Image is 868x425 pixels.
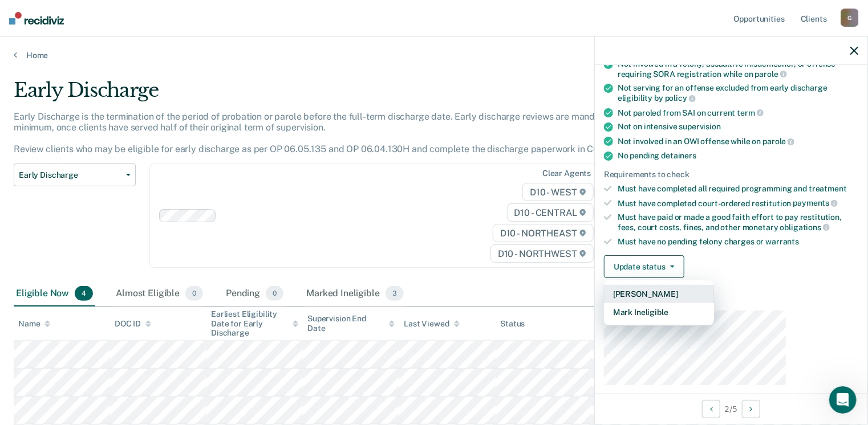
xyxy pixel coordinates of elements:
[522,183,593,201] span: D10 - WEST
[14,79,665,111] div: Early Discharge
[661,151,696,160] span: detainers
[604,170,858,179] div: Requirements to check
[737,108,764,117] span: term
[618,198,858,209] div: Must have completed court-ordered restitution
[841,9,859,27] div: G
[618,122,858,132] div: Not on intensive
[307,314,395,333] div: Supervision End Date
[618,213,858,232] div: Must have paid or made a good faith effort to pay restitution, fees, court costs, fines, and othe...
[185,286,203,301] span: 0
[14,50,854,60] a: Home
[115,319,151,329] div: DOC ID
[507,203,594,222] span: D10 - CENTRAL
[618,151,858,161] div: No pending
[780,223,830,232] span: obligations
[793,198,838,207] span: payments
[766,237,800,246] span: warrants
[595,394,867,424] div: 2 / 5
[762,137,794,146] span: parole
[702,400,720,418] button: Previous Opportunity
[618,83,858,103] div: Not serving for an offense excluded from early discharge eligibility by
[755,70,787,79] span: parole
[809,184,847,193] span: treatment
[604,285,714,303] button: [PERSON_NAME]
[742,400,760,418] button: Next Opportunity
[618,237,858,247] div: Must have no pending felony charges or
[113,281,205,307] div: Almost Eligible
[829,386,857,414] iframe: Intercom live chat
[604,296,858,306] dt: Supervision
[604,303,714,321] button: Mark Ineligible
[493,224,593,242] span: D10 - NORTHEAST
[618,59,858,79] div: Not involved in a felony, assaultive misdemeanor, or offense requiring SORA registration while on
[9,12,64,24] img: Recidiviz
[618,136,858,146] div: Not involved in an OWI offense while on
[266,286,283,301] span: 0
[618,184,858,194] div: Must have completed all required programming and
[665,93,696,103] span: policy
[75,286,93,301] span: 4
[404,319,459,329] div: Last Viewed
[18,319,50,329] div: Name
[386,286,404,301] span: 3
[14,111,627,155] p: Early Discharge is the termination of the period of probation or parole before the full-term disc...
[211,309,298,338] div: Earliest Eligibility Date for Early Discharge
[500,319,525,329] div: Status
[490,244,593,263] span: D10 - NORTHWEST
[542,169,591,178] div: Clear agents
[604,255,684,278] button: Update status
[19,170,121,180] span: Early Discharge
[224,281,286,307] div: Pending
[618,108,858,118] div: Not paroled from SAI on current
[304,281,406,307] div: Marked Ineligible
[679,122,721,131] span: supervision
[14,281,95,307] div: Eligible Now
